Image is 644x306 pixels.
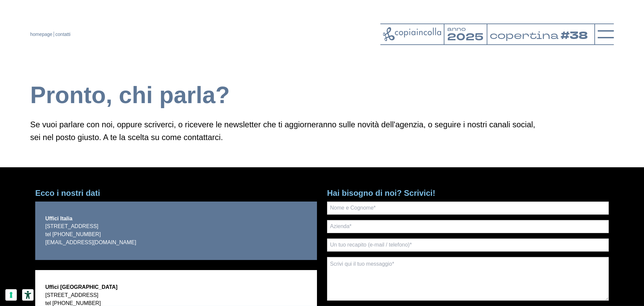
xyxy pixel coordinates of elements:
[327,187,609,199] h5: Hai bisogno di noi? Scrivici!
[30,81,614,110] h1: Pronto, chi parla?
[55,32,70,37] span: contatti
[45,216,72,221] strong: Uffici Italia
[30,32,52,37] a: homepage
[45,222,136,247] p: [STREET_ADDRESS] tel [PHONE_NUMBER]
[30,118,614,144] p: Se vuoi parlare con noi, oppure scriverci, o ricevere le newsletter che ti aggiorneranno sulle no...
[22,289,34,301] button: Strumenti di accessibilità
[327,202,609,215] input: Nome e Cognome*
[327,220,609,233] input: Azienda*
[35,187,317,199] h5: Ecco i nostri dati
[45,284,117,290] strong: Uffici [GEOGRAPHIC_DATA]
[447,25,466,33] tspan: anno
[327,238,609,252] input: Un tuo recapito (e-mail / telefono)*
[5,289,17,301] button: Le tue preferenze relative al consenso per le tecnologie di tracciamento
[447,31,483,44] tspan: 2025
[45,239,136,245] a: [EMAIL_ADDRESS][DOMAIN_NAME]
[562,28,591,43] tspan: #38
[489,28,560,42] tspan: copertina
